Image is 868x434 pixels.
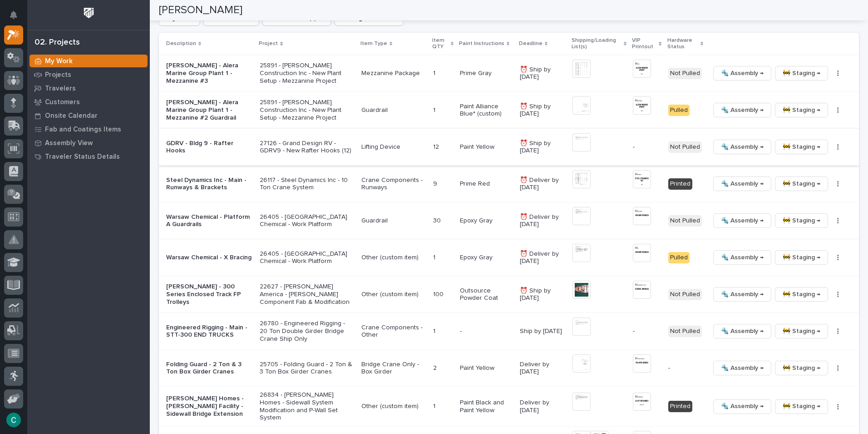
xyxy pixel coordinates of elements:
[713,177,771,191] button: 🔩 Assembly →
[260,391,354,422] p: 26834 - [PERSON_NAME] Homes - Sidewall System Modification and P-Wall Set System
[713,213,771,228] button: 🔩 Assembly →
[783,178,820,189] span: 🚧 Staging →
[159,4,242,17] h2: [PERSON_NAME]
[361,254,425,262] p: Other (custom item)
[27,136,150,150] a: Assembly View
[520,328,565,335] p: Ship by [DATE]
[260,320,354,343] p: 26780 - Engineered Rigging - 20 Ton Double Girder Bridge Crane Ship Only
[433,363,439,372] p: 2
[27,150,150,163] a: Traveler Status Details
[520,213,565,229] p: ⏰ Deliver by [DATE]
[520,361,565,376] p: Deliver by [DATE]
[775,66,828,81] button: 🚧 Staging →
[166,62,252,85] p: [PERSON_NAME] - Alera Marine Group Plant 1 - Mezzanine #3
[520,177,565,192] p: ⏰ Deliver by [DATE]
[27,68,150,81] a: Projects
[713,103,771,117] button: 🔩 Assembly →
[166,99,252,121] p: [PERSON_NAME] - Alera Marine Group Plant 1 - Mezzanine #2 Guardrail
[361,177,425,192] p: Crane Components - Runways
[783,252,820,263] span: 🚧 Staging →
[159,92,859,129] tr: [PERSON_NAME] - Alera Marine Group Plant 1 - Mezzanine #2 Guardrail25891 - [PERSON_NAME] Construc...
[721,105,764,116] span: 🔩 Assembly →
[260,283,354,306] p: 22627 - [PERSON_NAME] America - [PERSON_NAME] Component Fab & Modification
[260,361,354,376] p: 25705 - Folding Guard - 2 Ton & 3 Ton Box Girder Cranes
[433,401,437,410] p: 1
[668,105,690,116] div: Pulled
[713,140,771,154] button: 🔩 Assembly →
[633,328,661,335] p: -
[668,364,703,372] p: -
[775,361,828,375] button: 🚧 Staging →
[166,254,252,262] p: Warsaw Chemical - X Bracing
[460,254,513,262] p: Epoxy Gray
[668,215,702,227] div: Not Pulled
[432,35,449,52] p: Item QTY
[27,109,150,122] a: Onsite Calendar
[166,283,252,306] p: [PERSON_NAME] - 300 Series Enclosed Track FP Trolleys
[460,399,513,414] p: Paint Black and Paint Yellow
[783,215,820,226] span: 🚧 Staging →
[668,141,702,153] div: Not Pulled
[45,71,71,79] p: Projects
[668,289,702,300] div: Not Pulled
[260,140,354,155] p: 27126 - Grand Design RV - GDRV9 - New Rafter Hooks (12)
[4,5,23,25] button: Notifications
[713,324,771,338] button: 🔩 Assembly →
[775,250,828,265] button: 🚧 Staging →
[361,324,425,339] p: Crane Components - Other
[460,180,513,188] p: Prime Red
[259,39,278,49] p: Project
[260,99,354,121] p: 25891 - [PERSON_NAME] Construction Inc - New Plant Setup - Mezzanine Project
[27,122,150,136] a: Fab and Coatings Items
[668,401,692,412] div: Printed
[460,103,513,118] p: Paint Alliance Blue* (custom)
[775,324,828,338] button: 🚧 Staging →
[159,202,859,239] tr: Warsaw Chemical - Platform A Guardrails26405 - [GEOGRAPHIC_DATA] Chemical - Work PlatformGuardrai...
[166,324,252,339] p: Engineered Rigging - Main - STT-300 END TRUCKS
[721,326,764,337] span: 🔩 Assembly →
[520,103,565,118] p: ⏰ Ship by [DATE]
[783,289,820,300] span: 🚧 Staging →
[260,250,354,266] p: 26405 - [GEOGRAPHIC_DATA] Chemical - Work Platform
[45,112,98,120] p: Onsite Calendar
[460,217,513,225] p: Epoxy Gray
[159,276,859,313] tr: [PERSON_NAME] - 300 Series Enclosed Track FP Trolleys22627 - [PERSON_NAME] America - [PERSON_NAME...
[361,403,425,410] p: Other (custom item)
[260,62,354,85] p: 25891 - [PERSON_NAME] Construction Inc - New Plant Setup - Mezzanine Project
[166,213,252,229] p: Warsaw Chemical - Platform A Guardrails
[361,106,425,114] p: Guardrail
[632,35,656,52] p: VIP Printout
[166,361,252,376] p: Folding Guard - 2 Ton & 3 Ton Box Girder Cranes
[520,250,565,266] p: ⏰ Deliver by [DATE]
[4,410,23,429] button: users-avatar
[783,363,820,373] span: 🚧 Staging →
[783,141,820,152] span: 🚧 Staging →
[667,35,699,52] p: Hardware Status
[433,252,437,262] p: 1
[633,143,661,151] p: -
[433,105,437,114] p: 1
[80,5,97,21] img: Workspace Logo
[713,399,771,414] button: 🔩 Assembly →
[361,291,425,298] p: Other (custom item)
[45,139,93,147] p: Assembly View
[11,11,23,25] div: Notifications
[572,35,621,52] p: Shipping/Loading List(s)
[460,143,513,151] p: Paint Yellow
[783,401,820,412] span: 🚧 Staging →
[360,39,387,49] p: Item Type
[775,140,828,154] button: 🚧 Staging →
[721,289,764,300] span: 🔩 Assembly →
[27,54,150,68] a: My Work
[45,98,80,106] p: Customers
[459,39,504,49] p: Paint Instructions
[433,68,437,77] p: 1
[668,252,690,263] div: Pulled
[45,85,76,93] p: Travelers
[166,395,252,418] p: [PERSON_NAME] Homes - [PERSON_NAME] Facility - Sidewall Bridge Extension
[775,103,828,117] button: 🚧 Staging →
[713,66,771,81] button: 🔩 Assembly →
[166,177,252,192] p: Steel Dynamics Inc - Main - Runways & Brackets
[460,287,513,303] p: Outsource Powder Coat
[520,66,565,81] p: ⏰ Ship by [DATE]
